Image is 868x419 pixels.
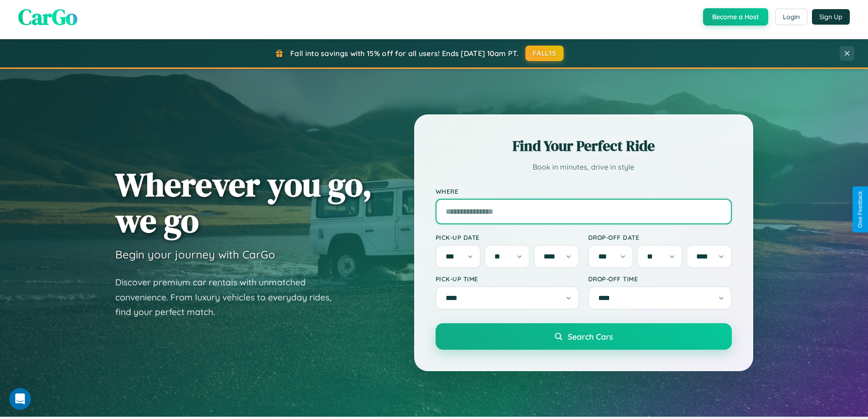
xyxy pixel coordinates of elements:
label: Drop-off Time [588,275,732,283]
span: Fall into savings with 15% off for all users! Ends [DATE] 10am PT. [290,49,519,58]
span: CarGo [18,2,77,32]
button: Sign Up [812,9,850,25]
iframe: Intercom live chat [9,388,31,410]
p: Book in minutes, drive in style [436,160,732,174]
span: Search Cars [568,331,613,341]
button: Become a Host [703,8,768,26]
label: Pick-up Time [436,275,579,283]
button: FALL15 [525,46,564,61]
h1: Wherever you go, we go [115,166,372,238]
p: Discover premium car rentals with unmatched convenience. From luxury vehicles to everyday rides, ... [115,275,343,320]
label: Drop-off Date [588,233,732,241]
h3: Begin your journey with CarGo [115,248,275,261]
h2: Find Your Perfect Ride [436,136,732,156]
button: Search Cars [436,323,732,350]
div: Give Feedback [857,191,863,228]
button: Login [775,9,807,25]
label: Pick-up Date [436,233,579,241]
label: Where [436,187,732,195]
